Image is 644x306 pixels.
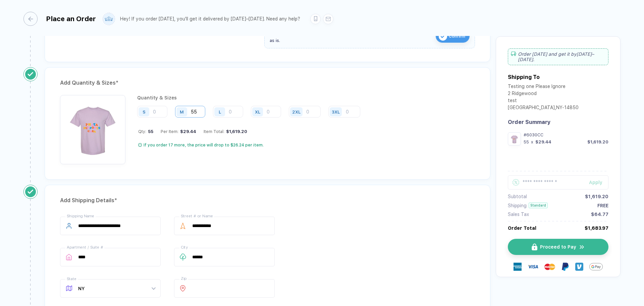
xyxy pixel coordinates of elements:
[509,134,519,144] img: 1759766230658gjvbo_nt_front.png
[561,263,569,271] img: Paypal
[224,129,247,134] div: $1,619.20
[138,129,153,134] div: Qty:
[597,203,608,208] div: FREE
[585,225,608,231] div: $1,683.97
[449,31,465,42] span: Confirm
[332,109,340,114] div: 3XL
[530,139,534,144] div: x
[63,98,122,157] img: 1759766230658gjvbo_nt_front.png
[508,98,579,105] div: test
[146,129,153,134] span: 55
[524,132,608,137] div: #6030CC
[178,129,196,134] div: $29.44
[255,109,260,114] div: XL
[78,279,155,297] span: NY
[575,263,583,271] img: Venmo
[508,203,527,208] div: Shipping
[508,225,536,231] div: Order Total
[508,212,529,217] div: Sales Tax
[540,244,576,250] span: Proceed to Pay
[587,139,608,144] div: $1,619.20
[579,244,585,250] img: icon
[508,48,608,65] div: Order [DATE] and get it by [DATE]–[DATE] .
[529,203,548,208] div: Standard
[508,91,579,98] div: 2 Ridgewood
[46,15,96,23] div: Place an Order
[144,142,264,148] div: If you order 17 more, the price will drop to $26.24 per item.
[535,139,551,144] div: $29.44
[60,195,475,206] div: Add Shipping Details
[60,78,475,88] div: Add Quantity & Sizes
[585,194,608,199] div: $1,619.20
[436,30,470,43] button: iconConfirm
[508,239,608,255] button: iconProceed to Payicon
[589,260,603,273] img: GPay
[508,74,540,80] div: Shipping To
[270,28,432,45] div: I've checked the details of the designs and confirm that they can be printed as is.
[508,194,527,199] div: Subtotal
[180,109,184,114] div: M
[120,16,300,22] div: Hey! If you order [DATE], you'll get it delivered by [DATE]–[DATE]. Need any help?
[581,175,608,189] button: Apply
[508,84,579,91] div: Testing one Please Ignore
[514,263,522,271] img: express
[204,129,247,134] div: Item Total:
[103,13,115,25] img: user profile
[589,180,608,185] div: Apply
[508,119,608,125] div: Order Summary
[439,32,447,41] img: icon
[137,95,365,100] div: Quantity & Sizes
[528,261,538,272] img: visa
[532,244,537,251] img: icon
[161,129,196,134] div: Per Item:
[219,109,221,114] div: L
[292,109,301,114] div: 2XL
[143,109,146,114] div: S
[591,212,608,217] div: $64.77
[524,139,529,144] div: 55
[544,261,555,272] img: master-card
[508,105,579,112] div: [GEOGRAPHIC_DATA] , NY - 14850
